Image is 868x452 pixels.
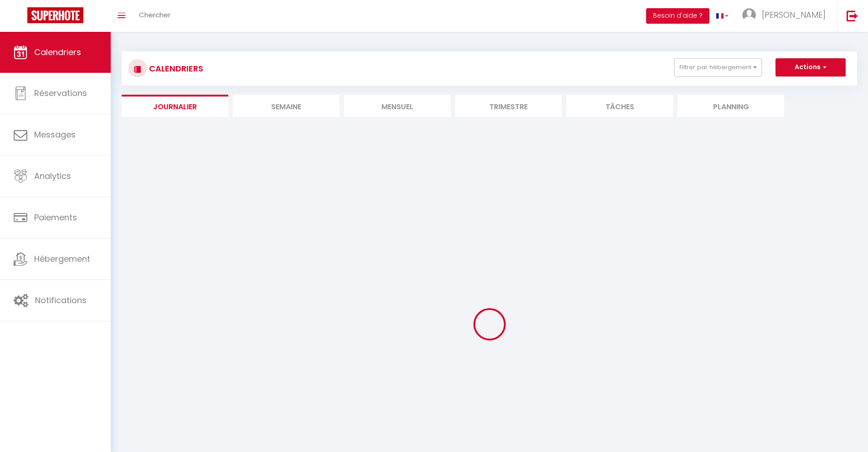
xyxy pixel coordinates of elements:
li: Journalier [122,95,228,117]
li: Planning [678,95,784,117]
span: [PERSON_NAME] [762,9,826,20]
li: Mensuel [344,95,451,117]
span: Messages [34,129,76,140]
span: Réservations [34,87,87,99]
span: Paiements [34,212,77,223]
li: Semaine [233,95,339,117]
span: Analytics [34,170,71,182]
li: Trimestre [455,95,562,117]
img: ... [742,8,756,22]
h3: CALENDRIERS [147,58,203,79]
span: Calendriers [34,46,81,58]
button: Filtrer par hébergement [674,58,762,76]
span: Chercher [139,10,170,20]
button: Actions [776,58,846,76]
li: Tâches [566,95,673,117]
span: Notifications [35,295,87,306]
button: Besoin d'aide ? [646,8,709,24]
span: Hébergement [34,253,90,264]
img: logout [847,10,858,21]
img: Super Booking [27,7,83,23]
